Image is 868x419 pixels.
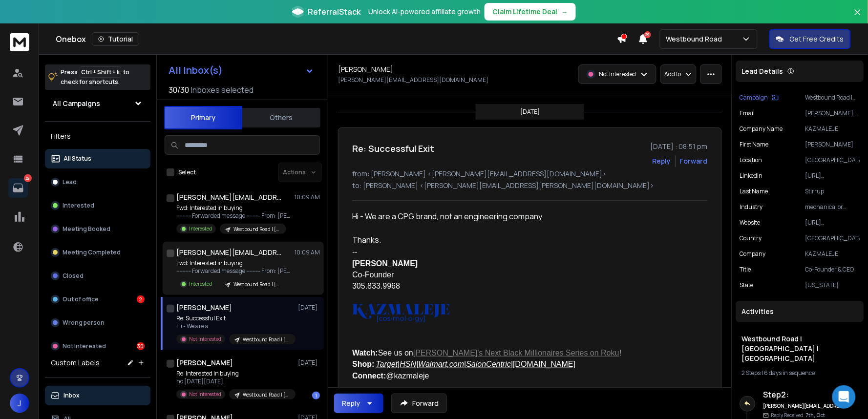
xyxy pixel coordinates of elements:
[63,202,94,209] p: Interested
[376,360,398,368] span: Target
[176,267,294,275] p: ---------- Forwarded message --------- From: [PERSON_NAME]
[513,360,575,368] span: [DOMAIN_NAME]
[352,372,429,380] span: @kazmaleje
[176,322,294,330] p: Hi - We are a
[352,349,378,357] b: Watch:
[176,370,294,377] p: Re: Interested in buying
[243,391,290,398] p: Westbound Road | [GEOGRAPHIC_DATA] | [GEOGRAPHIC_DATA]
[176,212,294,220] p: ---------- Forwarded message --------- From: [PERSON_NAME]
[189,225,212,232] p: Interested
[45,129,150,143] h3: Filters
[176,204,294,212] p: Fwd: Interested in buying
[416,360,418,368] span: |
[644,31,651,38] span: 29
[45,313,150,333] button: Wrong person
[45,149,150,168] button: All Status
[400,358,416,369] a: HSN
[169,84,189,96] span: 30 / 30
[742,369,761,377] span: 2 Steps
[164,106,242,129] button: Primary
[45,290,150,309] button: Out of office2
[352,234,637,246] div: Thanks.
[176,377,294,385] p: no [DATE][DATE],
[51,358,100,368] h3: Custom Labels
[763,402,849,410] h6: [PERSON_NAME][EMAIL_ADDRESS][PERSON_NAME][DOMAIN_NAME]
[805,266,860,273] p: Co-Founder & CEO
[740,281,754,289] p: State
[334,394,383,413] button: Reply
[56,32,617,46] div: Onebox
[400,360,416,368] span: HSN
[243,336,290,343] p: Westbound Road | [GEOGRAPHIC_DATA] | [GEOGRAPHIC_DATA]
[805,156,860,164] p: [GEOGRAPHIC_DATA]
[805,188,860,195] p: Stirrup
[61,67,129,87] p: Press to check for shortcuts.
[740,94,779,102] button: Campaign
[790,34,844,44] p: Get Free Credits
[189,280,212,288] p: Interested
[63,272,84,280] p: Closed
[740,266,751,273] p: title
[513,358,575,369] a: [DOMAIN_NAME]
[8,178,28,198] a: 32
[413,349,619,357] a: [PERSON_NAME]'s Next Black Millionaires Series on Roku
[63,319,105,327] p: Wrong person
[665,70,681,78] p: Add to
[176,314,294,322] p: Re: Successful Exit
[805,172,860,180] p: [URL][DOMAIN_NAME]
[805,125,860,133] p: KAZMALEJE
[176,303,232,313] h1: [PERSON_NAME]
[233,281,280,288] p: Westbound Road | [GEOGRAPHIC_DATA] | [GEOGRAPHIC_DATA]
[169,65,223,75] h1: All Inbox(s)
[805,141,860,148] p: [PERSON_NAME]
[338,76,488,84] p: [PERSON_NAME][EMAIL_ADDRESS][DOMAIN_NAME]
[298,359,320,367] p: [DATE]
[45,336,150,356] button: Not Interested30
[191,84,254,96] h3: Inboxes selected
[242,107,320,128] button: Others
[466,360,511,368] span: SalonCentric
[92,32,139,46] button: Tutorial
[63,342,106,350] p: Not Interested
[511,360,513,368] span: |
[740,141,769,148] p: First Name
[805,234,860,242] p: [GEOGRAPHIC_DATA]
[832,385,856,409] div: Open Intercom Messenger
[312,392,320,399] div: 1
[233,226,280,233] p: Westbound Road | [GEOGRAPHIC_DATA] | [GEOGRAPHIC_DATA]
[740,219,761,227] p: website
[736,301,864,322] div: Activities
[10,394,29,413] button: J
[805,281,860,289] p: [US_STATE]
[464,360,466,368] span: |
[176,248,284,257] h1: [PERSON_NAME][EMAIL_ADDRESS][DOMAIN_NAME]
[561,7,568,17] span: →
[63,225,110,233] p: Meeting Booked
[352,169,708,179] p: from: [PERSON_NAME] <[PERSON_NAME][EMAIL_ADDRESS][DOMAIN_NAME]>
[771,412,826,419] p: Reply Received
[619,349,621,357] span: !
[352,271,394,279] span: Co-Founder
[352,142,434,155] h1: Re: Successful Exit
[740,172,763,180] p: linkedin
[740,109,755,117] p: Email
[376,358,398,369] a: Target
[466,358,511,369] a: SalonCentric
[368,7,481,17] p: Unlock AI-powered affiliate growth
[769,29,851,49] button: Get Free Credits
[805,250,860,258] p: KAZMALEJE
[45,94,150,113] button: All Campaigns
[161,61,322,80] button: All Inbox(s)
[63,295,99,303] p: Out of office
[653,156,671,166] button: Reply
[378,349,413,357] span: See us on
[352,210,637,222] div: Hi - We are a CPG brand, not an engineering company.
[418,360,464,368] span: Walmart,com
[418,358,464,369] a: Walmart,com
[137,342,145,350] div: 30
[742,334,858,363] h1: Westbound Road | [GEOGRAPHIC_DATA] | [GEOGRAPHIC_DATA]
[352,259,418,268] span: [PERSON_NAME]
[520,108,540,116] p: [DATE]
